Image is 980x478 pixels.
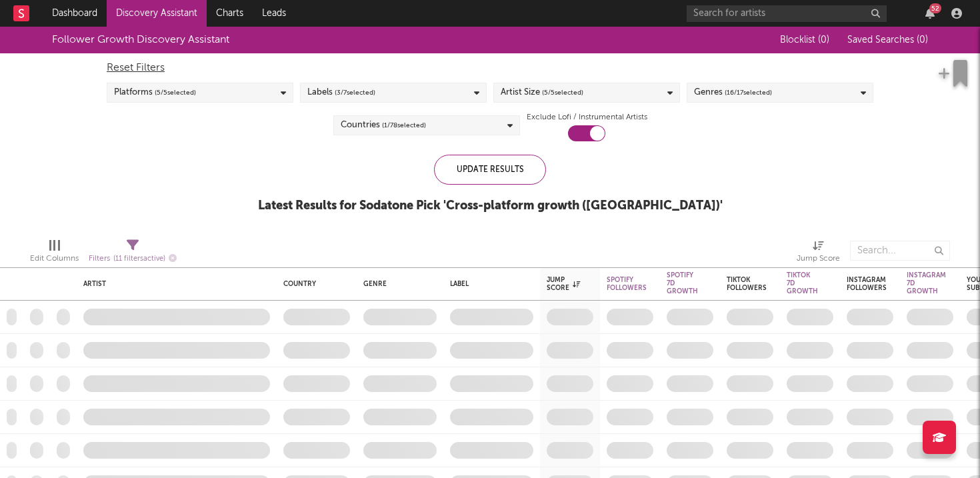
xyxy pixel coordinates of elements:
[797,251,840,267] div: Jump Score
[547,276,580,292] div: Jump Score
[335,85,375,101] span: ( 3 / 7 selected)
[787,271,818,295] div: Tiktok 7D Growth
[725,85,772,101] span: ( 16 / 17 selected)
[727,276,767,292] div: Tiktok Followers
[667,271,698,295] div: Spotify 7D Growth
[850,241,950,261] input: Search...
[155,85,196,101] span: ( 5 / 5 selected)
[113,255,165,263] span: ( 11 filters active)
[843,35,928,45] button: Saved Searches (0)
[797,234,840,273] div: Jump Score
[307,85,375,101] div: Labels
[283,280,343,288] div: Country
[818,35,829,45] span: ( 0 )
[929,3,941,13] div: 52
[30,234,79,273] div: Edit Columns
[694,85,772,101] div: Genres
[847,276,887,292] div: Instagram Followers
[89,251,177,267] div: Filters
[907,271,946,295] div: Instagram 7D Growth
[258,198,723,214] div: Latest Results for Sodatone Pick ' Cross-platform growth ([GEOGRAPHIC_DATA]) '
[434,155,546,185] div: Update Results
[341,117,426,133] div: Countries
[780,35,829,45] span: Blocklist
[107,60,873,76] div: Reset Filters
[607,276,647,292] div: Spotify Followers
[687,5,887,22] input: Search for artists
[83,280,263,288] div: Artist
[527,109,647,125] label: Exclude Lofi / Instrumental Artists
[542,85,583,101] span: ( 5 / 5 selected)
[501,85,583,101] div: Artist Size
[450,280,527,288] div: Label
[925,8,935,19] button: 52
[847,35,928,45] span: Saved Searches
[363,280,430,288] div: Genre
[89,234,177,273] div: Filters(11 filters active)
[382,117,426,133] span: ( 1 / 78 selected)
[114,85,196,101] div: Platforms
[30,251,79,267] div: Edit Columns
[917,35,928,45] span: ( 0 )
[52,32,229,48] div: Follower Growth Discovery Assistant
